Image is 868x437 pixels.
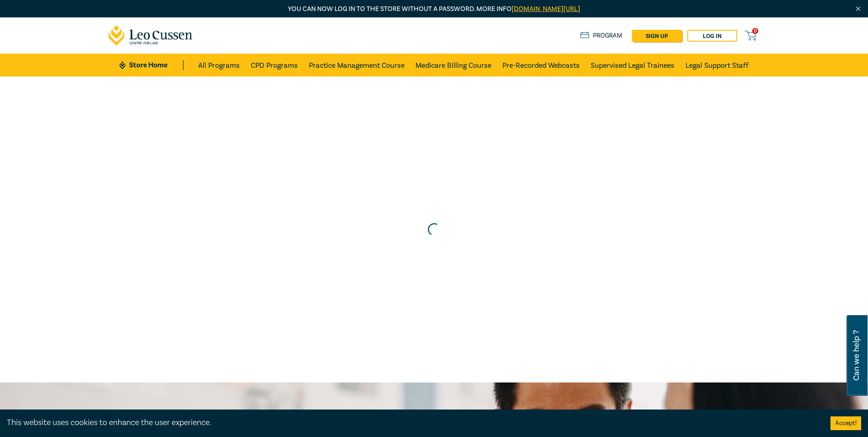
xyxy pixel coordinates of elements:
[830,416,861,430] button: Accept cookies
[512,5,580,13] a: [DOMAIN_NAME][URL]
[502,54,580,76] a: Pre-Recorded Webcasts
[854,5,862,13] img: Close
[7,417,817,429] div: This website uses cookies to enhance the user experience.
[591,54,674,76] a: Supervised Legal Trainees
[309,54,404,76] a: Practice Management Course
[580,31,623,41] a: Program
[251,54,298,76] a: CPD Programs
[685,54,749,76] a: Legal Support Staff
[852,321,861,390] span: Can we help ?
[415,54,491,76] a: Medicare Billing Course
[752,28,758,34] span: 0
[108,4,760,14] p: You can now log in to the store without a password. More info
[632,30,682,42] a: sign up
[198,54,240,76] a: All Programs
[687,30,737,42] a: Log in
[119,60,183,70] a: Store Home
